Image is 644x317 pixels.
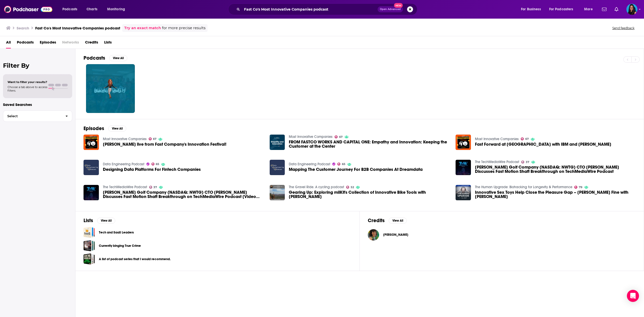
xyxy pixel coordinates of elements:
a: Gearing Up: Exploring milKit's Collection of Innovative Bike Tools with Pius Kobler [289,190,450,199]
a: Tech and SaaS Leaders [84,227,95,238]
span: 65 [156,163,159,165]
span: Monitoring [107,6,125,13]
span: More [584,6,593,13]
img: Mapping The Customer Journey For B2B Companies At Dreamdata [270,160,285,175]
a: Data Engineering Podcast [103,162,144,166]
a: All [6,38,11,49]
img: Podchaser - Follow, Share and Rate Podcasts [4,5,52,14]
a: Episodes [40,38,56,49]
a: Charts [83,5,100,13]
span: FROM FASTCO WORKS AND CAPITAL ONE: Empathy and Innovation: Keeping the Customer at the Center [289,140,450,148]
a: Amantha Imber [383,233,408,237]
span: [PERSON_NAME] [383,233,408,237]
h2: Lists [84,217,93,224]
span: Logged in as kateyquinn [626,4,637,15]
p: Saved Searches [3,102,72,107]
span: Charts [87,6,97,13]
span: New [394,3,403,8]
a: Lists [104,38,112,49]
span: Want to filter your results? [8,80,47,84]
a: Most Innovative Companies [475,137,519,141]
a: Gearing Up: Exploring milKit's Collection of Innovative Bike Tools with Pius Kobler [270,185,285,200]
span: 67 [153,138,156,140]
button: View All [108,126,126,132]
a: Show notifications dropdown [600,5,609,14]
a: CreditsView All [368,217,407,224]
a: Podcasts [17,38,34,49]
a: Most Innovative Companies [289,135,333,139]
span: Select [3,114,61,118]
button: Open AdvancedNew [378,6,403,12]
a: Most Innovative Companies [103,137,147,141]
a: Credits [85,38,98,49]
button: open menu [104,5,132,13]
span: 67 [525,138,529,140]
a: Fast Forward at One Madison with IBM and Debbie Millman [475,142,611,146]
a: Newton Golf Company (NASDAQ: NWTG) CTO Aki Yorihiro Discusses Fast Motion Shaft Breakthrough on T... [84,185,99,200]
a: Currently binging True Crime [99,243,141,249]
img: User Profile [626,4,637,15]
a: Designing Data Platforms For Fintech Companies [84,160,99,175]
span: 79 [579,186,582,188]
a: Newton Golf Company (NASDAQ: NWTG) CTO Aki Yorihiro Discusses Fast Motion Shaft Breakthrough on T... [475,165,636,174]
h2: Filter By [3,62,72,69]
button: View All [109,55,127,61]
span: Mapping The Customer Journey For B2B Companies At Dreamdata [289,167,423,172]
img: FROM FASTCO WORKS AND CAPITAL ONE: Empathy and Innovation: Keeping the Customer at the Center [270,135,285,150]
span: for more precise results [162,25,206,31]
a: 79 [574,186,582,189]
span: Open Advanced [380,8,401,11]
input: Search podcasts, credits, & more... [242,5,378,13]
a: A list of podcast series that I would recommend. [99,256,171,262]
span: Choose a tab above to access filters. [8,85,47,92]
a: The TechMediaWire Podcast [475,160,519,164]
button: View All [97,218,115,224]
img: Fast Forward at One Madison with IBM and Debbie Millman [456,135,471,150]
h3: Search [17,26,29,30]
span: [PERSON_NAME] live from Fast Company's Innovation Festival! [103,142,226,146]
a: 37 [521,161,529,164]
button: open menu [581,5,599,13]
button: Amantha ImberAmantha Imber [368,227,636,243]
a: Newton Golf Company (NASDAQ: NWTG) CTO Aki Yorihiro Discusses Fast Motion Shaft Breakthrough on T... [103,190,264,199]
a: 65 [151,163,159,166]
div: Search podcasts, credits, & more... [233,4,422,15]
span: [PERSON_NAME] Golf Company (NASDAQ: NWTG) CTO [PERSON_NAME] Discusses Fast Motion Shaft Breakthro... [475,165,636,174]
img: Brittany Broski live from Fast Company's Innovation Festival! [84,135,99,150]
span: Networks [62,38,79,49]
a: Designing Data Platforms For Fintech Companies [103,167,201,172]
a: 67 [521,137,529,140]
img: Newton Golf Company (NASDAQ: NWTG) CTO Aki Yorihiro Discusses Fast Motion Shaft Breakthrough on T... [456,160,471,175]
span: Innovative Sex Toys Help Close the Pleasure Gap – [PERSON_NAME] Fine with [PERSON_NAME] [475,190,636,199]
h3: Fast Co's Most Innovative Companies podcast [35,26,120,30]
img: Amantha Imber [368,229,379,241]
a: A list of podcast series that I would recommend. [84,253,95,265]
button: Select [3,110,72,122]
a: Tech and SaaS Leaders [99,230,134,235]
a: Data Engineering Podcast [289,162,330,166]
button: open menu [517,5,547,13]
a: The TechMediaWire Podcast [103,185,147,189]
a: The Human Upgrade: Biohacking for Longevity & Performance [475,185,572,189]
a: Try an exact match [124,25,161,31]
span: For Podcasters [549,6,573,13]
span: Fast Forward at [GEOGRAPHIC_DATA] with IBM and [PERSON_NAME] [475,142,611,146]
h2: Episodes [84,125,104,132]
img: Innovative Sex Toys Help Close the Pleasure Gap – Alexandra Fine with Dave Asprey [456,185,471,200]
button: open menu [59,5,84,13]
a: PodcastsView All [84,55,127,61]
a: 52 [346,186,354,189]
a: EpisodesView All [84,125,126,132]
